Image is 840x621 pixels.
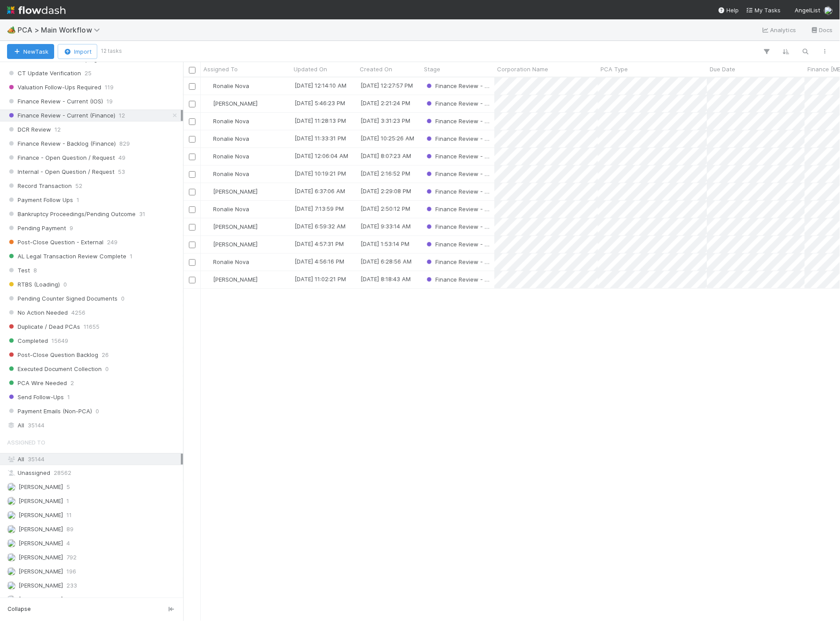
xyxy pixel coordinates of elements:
[295,81,346,90] div: [DATE] 12:14:10 AM
[7,392,64,403] span: Send Follow-Ups
[7,223,66,234] span: Pending Payment
[52,335,68,346] span: 15649
[7,349,98,360] span: Post-Close Question Backlog
[361,222,411,231] div: [DATE] 9:33:14 AM
[425,240,490,249] div: Finance Review - Current (Finance)
[7,195,73,206] span: Payment Follow Ups
[7,434,45,451] span: Assigned To
[189,83,195,90] input: Toggle Row Selected
[361,275,411,283] div: [DATE] 8:18:43 AM
[204,205,249,213] div: Ronalie Nova
[295,134,346,143] div: [DATE] 11:33:31 PM
[85,68,92,79] span: 25
[7,180,72,191] span: Record Transaction
[66,595,77,606] span: 482
[7,26,16,33] span: 🏕️
[7,483,16,492] img: avatar_12dd09bb-393f-4edb-90ff-b12147216d3f.png
[58,44,97,59] button: Import
[295,116,346,125] div: [DATE] 11:28:13 PM
[361,169,410,178] div: [DATE] 2:16:52 PM
[189,277,195,283] input: Toggle Row Selected
[7,539,16,548] img: avatar_501ac9d6-9fa6-4fe9-975e-1fd988f7bdb1.png
[96,406,99,417] span: 0
[189,206,195,213] input: Toggle Row Selected
[189,242,195,248] input: Toggle Row Selected
[425,206,533,213] span: Finance Review - Current (Finance)
[189,224,195,231] input: Toggle Row Selected
[361,257,412,266] div: [DATE] 6:28:56 AM
[204,117,249,125] div: Ronalie Nova
[425,188,533,195] span: Finance Review - Current (Finance)
[204,99,258,108] div: [PERSON_NAME]
[77,195,79,206] span: 1
[7,307,68,318] span: No Action Needed
[7,68,81,79] span: CT Update Verification
[7,152,115,163] span: Finance - Open Question / Request
[107,96,113,107] span: 19
[213,276,258,283] span: [PERSON_NAME]
[7,553,16,562] img: avatar_fee1282a-8af6-4c79-b7c7-bf2cfad99775.png
[189,171,195,178] input: Toggle Row Selected
[33,265,37,276] span: 8
[205,241,212,248] img: avatar_030f5503-c087-43c2-95d1-dd8963b2926c.png
[54,468,71,479] span: 28562
[213,82,249,89] span: Ronalie Nova
[294,65,327,73] span: Updated On
[361,239,409,248] div: [DATE] 1:53:14 PM
[119,138,130,149] span: 829
[7,364,102,375] span: Executed Document Collection
[205,118,212,125] img: avatar_0d9988fd-9a15-4cc7-ad96-88feab9e0fa9.png
[205,258,212,265] img: avatar_0d9988fd-9a15-4cc7-ad96-88feab9e0fa9.png
[189,118,195,125] input: Toggle Row Selected
[361,99,410,107] div: [DATE] 2:21:24 PM
[361,187,411,195] div: [DATE] 2:29:08 PM
[189,189,195,195] input: Toggle Row Selected
[295,99,345,107] div: [DATE] 5:46:23 PM
[204,240,258,249] div: [PERSON_NAME]
[66,552,77,563] span: 792
[295,257,344,266] div: [DATE] 4:56:16 PM
[7,454,181,465] div: All
[205,82,212,89] img: avatar_0d9988fd-9a15-4cc7-ad96-88feab9e0fa9.png
[295,222,346,231] div: [DATE] 6:59:32 AM
[63,279,67,290] span: 0
[66,524,74,535] span: 89
[295,275,346,283] div: [DATE] 11:02:21 PM
[204,187,258,196] div: [PERSON_NAME]
[118,152,125,163] span: 49
[213,135,249,142] span: Ronalie Nova
[204,275,258,284] div: [PERSON_NAME]
[70,223,73,234] span: 9
[66,581,77,592] span: 233
[189,101,195,107] input: Toggle Row Selected
[762,25,796,35] a: Analytics
[424,65,440,73] span: Stage
[497,65,548,73] span: Corporation Name
[425,223,533,230] span: Finance Review - Current (Finance)
[55,124,61,135] span: 12
[204,81,249,90] div: Ronalie Nova
[425,275,490,284] div: Finance Review - Current (Finance)
[425,117,490,125] div: Finance Review - Current (Finance)
[425,187,490,196] div: Finance Review - Current (Finance)
[66,510,72,521] span: 11
[18,526,63,533] span: [PERSON_NAME]
[425,276,533,283] span: Finance Review - Current (Finance)
[295,187,345,195] div: [DATE] 6:37:06 AM
[213,118,249,125] span: Ronalie Nova
[746,7,781,14] span: My Tasks
[67,392,70,403] span: 1
[139,209,145,220] span: 31
[105,82,114,93] span: 119
[360,65,392,73] span: Created On
[601,65,628,73] span: PCA Type
[205,276,212,283] img: avatar_c7c7de23-09de-42ad-8e02-7981c37ee075.png
[7,96,103,107] span: Finance Review - Current (IOS)
[7,567,16,576] img: avatar_030f5503-c087-43c2-95d1-dd8963b2926c.png
[7,581,16,590] img: avatar_d8fc9ee4-bd1b-4062-a2a8-84feb2d97839.png
[66,482,70,493] span: 5
[204,152,249,161] div: Ronalie Nova
[71,307,85,318] span: 4256
[425,100,533,107] span: Finance Review - Current (Finance)
[75,180,82,191] span: 52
